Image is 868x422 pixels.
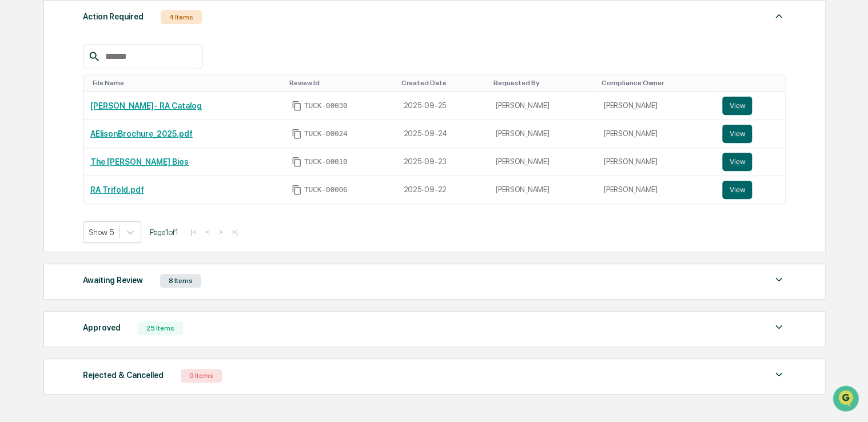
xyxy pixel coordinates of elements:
td: 2025-09-22 [396,176,488,204]
button: < [202,227,213,237]
div: 25 Items [138,321,183,335]
div: Toggle SortBy [289,79,392,87]
button: > [215,227,226,237]
div: 🖐️ [11,145,21,154]
span: TUCK-00006 [304,185,348,194]
td: [PERSON_NAME] [489,148,597,176]
a: [PERSON_NAME]- RA Catalog [90,101,202,110]
td: [PERSON_NAME] [489,92,597,120]
a: View [722,125,778,143]
a: View [722,181,778,199]
div: Toggle SortBy [93,79,280,87]
a: The [PERSON_NAME] Bios [90,157,189,166]
span: TUCK-00024 [304,129,348,138]
div: Start new chat [39,87,188,99]
div: 🔎 [11,167,21,176]
img: caret [772,320,786,334]
a: 🖐️Preclearance [7,140,78,160]
iframe: Open customer support [831,384,862,415]
button: View [722,125,752,143]
button: |< [187,227,200,237]
span: TUCK-00030 [304,101,348,110]
a: 🗄️Attestations [78,140,146,160]
div: 0 Items [181,369,222,383]
span: Copy Id [292,185,302,195]
a: AElisonBrochure_2025.pdf [90,129,193,138]
td: [PERSON_NAME] [489,120,597,148]
div: Approved [83,320,121,335]
div: Toggle SortBy [401,79,484,87]
div: Toggle SortBy [724,79,781,87]
span: Data Lookup [23,166,72,177]
td: 2025-09-24 [396,120,488,148]
button: View [722,181,752,199]
span: Copy Id [292,157,302,167]
td: [PERSON_NAME] [597,92,715,120]
span: Copy Id [292,101,302,111]
td: 2025-09-23 [396,148,488,176]
button: View [722,97,752,115]
img: caret [772,368,786,381]
img: caret [772,273,786,286]
div: 4 Items [161,10,202,24]
a: View [722,97,778,115]
button: >| [228,227,241,237]
p: How can we help? [11,24,208,42]
span: Preclearance [23,144,74,156]
img: caret [772,9,786,23]
a: RA Trifold.pdf [90,185,144,194]
td: [PERSON_NAME] [597,176,715,204]
div: Action Required [83,9,144,24]
td: [PERSON_NAME] [489,176,597,204]
a: Powered byPylon [81,193,138,202]
div: 🗄️ [83,145,92,154]
a: View [722,153,778,171]
a: 🔎Data Lookup [7,161,77,182]
div: Toggle SortBy [493,79,592,87]
div: Rejected & Cancelled [83,368,164,383]
span: Page 1 of 1 [150,228,178,237]
span: Pylon [114,194,138,202]
span: Attestations [94,144,142,156]
span: TUCK-00010 [304,157,348,166]
button: View [722,153,752,171]
img: 1746055101610-c473b297-6a78-478c-a979-82029cc54cd1 [11,87,32,108]
td: [PERSON_NAME] [597,120,715,148]
div: 8 Items [160,274,201,288]
div: Toggle SortBy [602,79,711,87]
td: 2025-09-25 [396,92,488,120]
div: Awaiting Review [83,273,143,288]
span: Copy Id [292,129,302,139]
td: [PERSON_NAME] [597,148,715,176]
div: We're available if you need us! [39,99,145,108]
button: Start new chat [194,91,208,105]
